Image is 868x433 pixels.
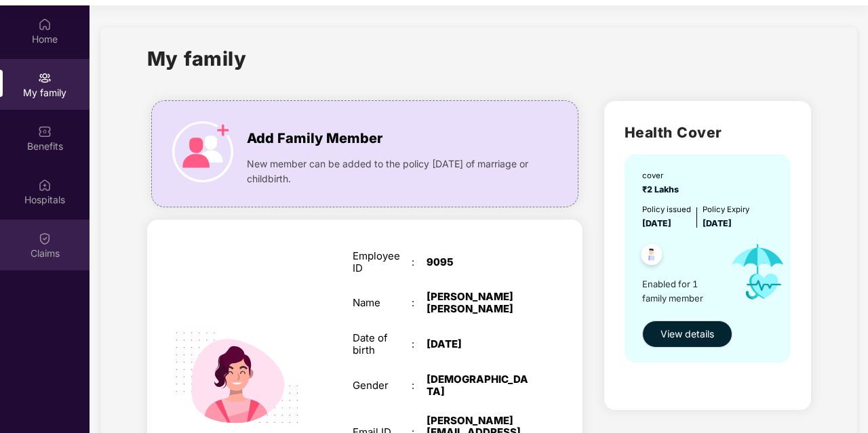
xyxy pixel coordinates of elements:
[38,18,52,31] img: svg+xml;base64,PHN2ZyBpZD0iSG9tZSIgeG1sbnM9Imh0dHA6Ly93d3cudzMub3JnLzIwMDAvc3ZnIiB3aWR0aD0iMjAiIG...
[642,321,732,348] button: View details
[660,327,714,342] span: View details
[38,232,52,245] img: svg+xml;base64,PHN2ZyBpZD0iQ2xhaW0iIHhtbG5zPSJodHRwOi8vd3d3LnczLm9yZy8yMDAwL3N2ZyIgd2lkdGg9IjIwIi...
[642,277,720,305] span: Enabled for 1 family member
[412,338,427,350] div: :
[172,121,233,182] img: icon
[412,256,427,268] div: :
[719,230,796,314] img: icon
[642,218,671,228] span: [DATE]
[427,291,530,315] div: [PERSON_NAME] [PERSON_NAME]
[247,128,382,149] span: Add Family Member
[427,256,530,268] div: 9095
[412,297,427,309] div: :
[642,169,683,182] div: cover
[353,250,412,274] div: Employee ID
[38,125,52,138] img: svg+xml;base64,PHN2ZyBpZD0iQmVuZWZpdHMiIHhtbG5zPSJodHRwOi8vd3d3LnczLm9yZy8yMDAwL3N2ZyIgd2lkdGg9Ij...
[247,157,536,186] span: New member can be added to the policy [DATE] of marriage or childbirth.
[642,184,683,194] span: ₹2 Lakhs
[427,373,530,398] div: [DEMOGRAPHIC_DATA]
[353,332,412,356] div: Date of birth
[625,121,791,144] h2: Health Cover
[353,297,412,309] div: Name
[703,218,732,228] span: [DATE]
[412,379,427,392] div: :
[703,203,749,215] div: Policy Expiry
[642,203,691,215] div: Policy issued
[427,338,530,350] div: [DATE]
[635,240,669,273] img: svg+xml;base64,PHN2ZyB4bWxucz0iaHR0cDovL3d3dy53My5vcmcvMjAwMC9zdmciIHdpZHRoPSI0OC45NDMiIGhlaWdodD...
[38,71,52,85] img: svg+xml;base64,PHN2ZyB3aWR0aD0iMjAiIGhlaWdodD0iMjAiIHZpZXdCb3g9IjAgMCAyMCAyMCIgZmlsbD0ibm9uZSIgeG...
[353,379,412,392] div: Gender
[147,43,247,74] h1: My family
[38,178,52,192] img: svg+xml;base64,PHN2ZyBpZD0iSG9zcGl0YWxzIiB4bWxucz0iaHR0cDovL3d3dy53My5vcmcvMjAwMC9zdmciIHdpZHRoPS...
